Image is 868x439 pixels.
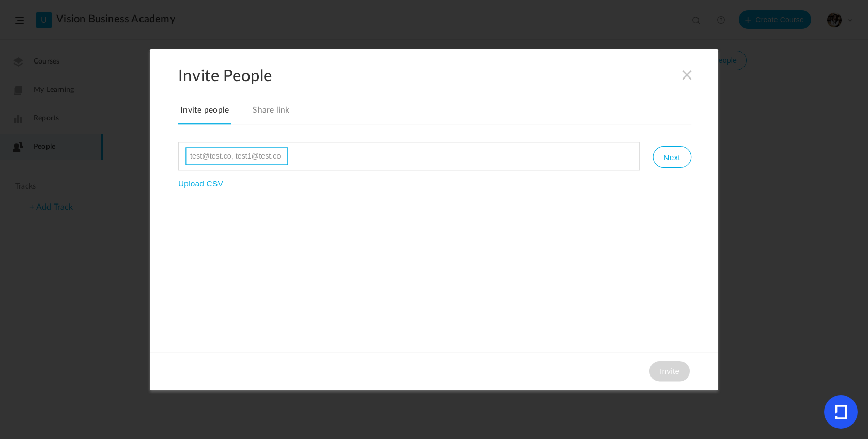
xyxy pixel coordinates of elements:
[653,146,691,168] button: Next
[178,103,231,125] a: Invite people
[185,147,288,165] input: test@test.co, test1@test.co
[251,103,292,125] a: Share link
[178,179,223,189] button: Upload CSV
[178,66,718,85] h2: Invite People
